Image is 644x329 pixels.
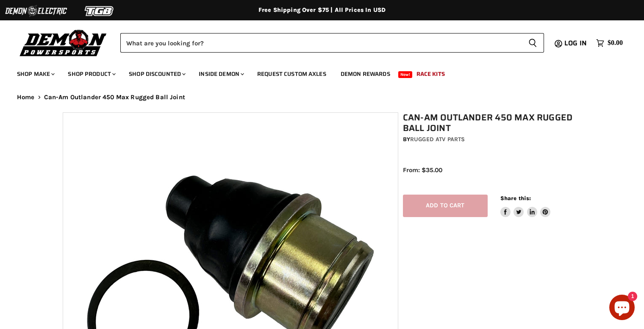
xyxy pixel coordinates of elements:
img: Demon Electric Logo 2 [4,3,68,19]
span: Log in [564,38,587,48]
span: $0.00 [608,39,623,47]
a: Inside Demon [192,65,249,83]
a: Shop Discounted [122,65,191,83]
a: Shop Make [11,65,60,83]
a: Rugged ATV Parts [410,136,465,143]
span: Can-Am Outlander 450 Max Rugged Ball Joint [44,94,185,101]
a: Demon Rewards [334,65,397,83]
input: Search [120,33,522,53]
button: Search [522,33,544,53]
span: From: $35.00 [403,166,442,174]
a: Shop Product [61,65,121,83]
a: Request Custom Axles [251,65,333,83]
a: Home [17,94,35,101]
a: $0.00 [592,37,627,49]
h1: Can-Am Outlander 450 Max Rugged Ball Joint [403,112,586,134]
span: Share this: [500,195,531,201]
img: Demon Powersports [17,28,110,58]
span: New! [398,71,413,78]
img: TGB Logo 2 [68,3,131,19]
aside: Share this: [500,195,551,217]
a: Race Kits [410,65,451,83]
ul: Main menu [11,62,621,83]
div: by [403,135,586,144]
form: Product [120,33,544,53]
inbox-online-store-chat: Shopify online store chat [607,295,637,322]
a: Log in [561,39,592,47]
